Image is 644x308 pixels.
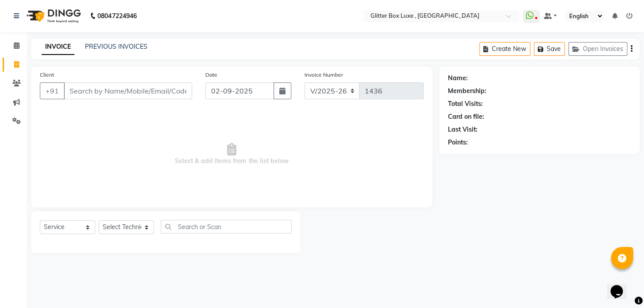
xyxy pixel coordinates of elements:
button: Open Invoices [568,42,627,56]
button: +91 [40,82,65,99]
button: Create New [479,42,530,56]
div: Total Visits: [448,99,483,109]
iframe: chat widget [607,273,635,299]
span: Select & add items from the list below [40,110,424,199]
a: PREVIOUS INVOICES [85,43,147,51]
button: Save [534,42,565,56]
div: Name: [448,74,468,83]
div: Card on file: [448,112,484,121]
input: Search or Scan [161,220,292,234]
div: Last Visit: [448,125,478,134]
div: Points: [448,138,468,147]
b: 08047224946 [97,4,136,28]
div: Membership: [448,86,486,96]
label: Date [205,71,217,79]
label: Invoice Number [305,71,343,79]
label: Client [40,71,54,79]
a: INVOICE [42,39,74,55]
input: Search by Name/Mobile/Email/Code [64,82,192,99]
img: logo [23,4,83,28]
